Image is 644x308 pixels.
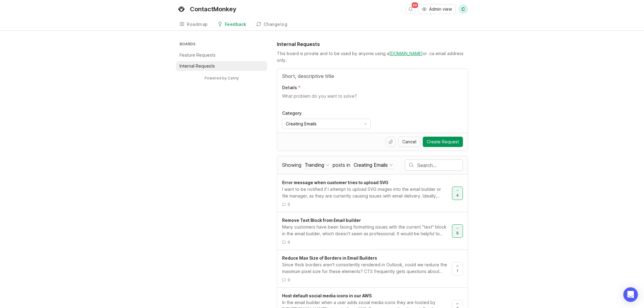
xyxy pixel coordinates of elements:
span: 99 [412,2,418,8]
span: 0 [288,202,290,207]
a: Error message when customer tries to upload SVGI want to be notified if I attempt to upload SVG i... [282,179,452,207]
span: posts in [333,162,350,168]
button: Showing [303,161,331,169]
div: Roadmap [187,22,208,26]
textarea: Details [282,93,463,105]
button: 1 [452,262,463,275]
a: Powered by Canny [204,75,240,82]
p: Details [282,85,297,91]
a: Feature Requests [176,50,267,60]
button: Cancel [398,137,420,147]
div: Changelog [264,22,288,26]
h3: Boards [178,40,267,49]
div: ContactMonkey [190,6,236,12]
img: ContactMonkey logo [176,4,187,15]
div: Feedback [225,22,247,26]
input: Title [282,72,463,80]
span: Create Request [427,139,459,145]
div: Since thick borders aren't consistently rendered in Outlook, could we reduce the maximum pixel si... [282,261,447,275]
span: 0 [288,240,290,245]
div: Many customers have been facing formatting issues with the current "text" block in the email buil... [282,224,447,237]
input: Search… [417,162,463,169]
a: Remove Text Block from Email builderMany customers have been facing formatting issues with the cu... [282,217,452,245]
a: Reduce Max Size of Borders in Email BuildersSince thick borders aren't consistently rendered in O... [282,255,452,282]
svg: toggle icon [361,121,370,126]
span: Reduce Max Size of Borders in Email Builders [282,255,377,261]
span: Showing [282,162,301,168]
button: Admin view [418,4,456,14]
a: Feedback [214,18,250,31]
button: Notifications [406,4,415,14]
span: C [461,5,465,13]
span: Host default social media icons in our AWS [282,293,372,298]
a: [DOMAIN_NAME] [389,51,423,56]
div: Creating Emails [354,162,388,168]
a: Internal Requests [176,61,267,71]
a: Roadmap [176,18,212,31]
div: I want to be notified if I attempt to upload SVG images into the email builder or file manager, a... [282,186,447,199]
span: 4 [456,193,459,198]
span: 1 [457,268,458,273]
span: 0 [288,277,290,282]
p: Feature Requests [180,52,215,58]
span: Cancel [402,139,416,145]
div: Open Intercom Messenger [623,287,638,302]
p: Internal Requests [180,63,215,69]
span: 9 [456,230,459,236]
span: Remove Text Block from Email builder [282,218,361,223]
a: Changelog [253,18,291,31]
button: 4 [452,187,463,200]
button: C [458,4,468,14]
h1: Internal Requests [277,40,320,48]
div: Trending [305,162,324,168]
button: Create Request [423,137,463,147]
span: Admin view [429,6,452,12]
span: Error message when customer tries to upload SVG [282,180,388,185]
input: Creating Emails [286,121,360,127]
button: 9 [452,224,463,238]
div: toggle menu [282,119,371,129]
div: This board is private and to be used by anyone using a or .ca email address only. [277,50,468,64]
button: posts in [352,161,394,169]
p: Category [282,110,371,116]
